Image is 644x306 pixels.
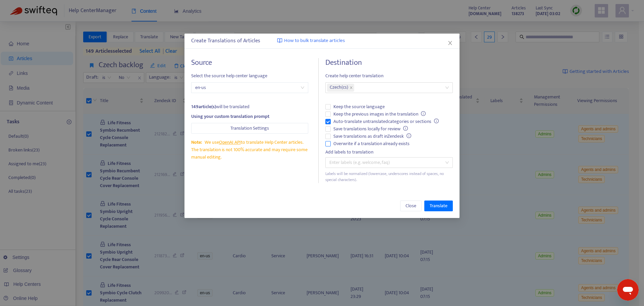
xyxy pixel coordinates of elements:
[330,84,348,92] span: Czech ( cs )
[331,103,387,111] span: Keep the source language
[424,201,453,211] button: Translate
[325,72,453,80] span: Create help center translation
[277,38,282,43] img: image-link
[447,40,453,46] span: close
[400,201,422,211] button: Close
[446,39,454,47] button: Close
[277,37,345,45] a: How to bulk translate articles
[284,37,345,45] span: How to bulk translate articles
[219,138,241,146] a: OpenAI API
[421,111,426,116] span: info-circle
[191,123,308,134] button: Translation Settings
[350,86,353,89] span: close
[325,58,453,67] h4: Destination
[331,140,412,147] span: Overwrite if a translation already exists
[617,279,639,301] iframe: Button to launch messaging window
[331,118,441,125] span: Auto-translate untranslated categories or sections
[191,103,308,111] div: will be translated
[191,139,308,161] div: We use to translate Help Center articles. The translation is not 100% accurate and may require so...
[331,125,411,133] span: Save translations locally for review
[191,138,202,146] span: Note:
[406,202,416,210] span: Close
[191,37,453,45] div: Create Translations of Articles
[195,83,304,93] span: en-us
[191,103,216,111] strong: 149 article(s)
[191,58,308,67] h4: Source
[434,119,439,123] span: info-circle
[407,133,411,138] span: info-circle
[331,111,428,118] span: Keep the previous images in the translation
[191,113,308,120] div: Using your custom translation prompt
[191,72,308,80] span: Select the source help center language
[403,126,408,131] span: info-circle
[331,133,414,140] span: Save translations as draft in Zendesk
[325,148,453,156] div: Add labels to translation
[325,171,453,183] div: Labels will be normalized (lowercase, underscores instead of spaces, no special characters).
[230,125,269,132] span: Translation Settings
[430,202,447,210] span: Translate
